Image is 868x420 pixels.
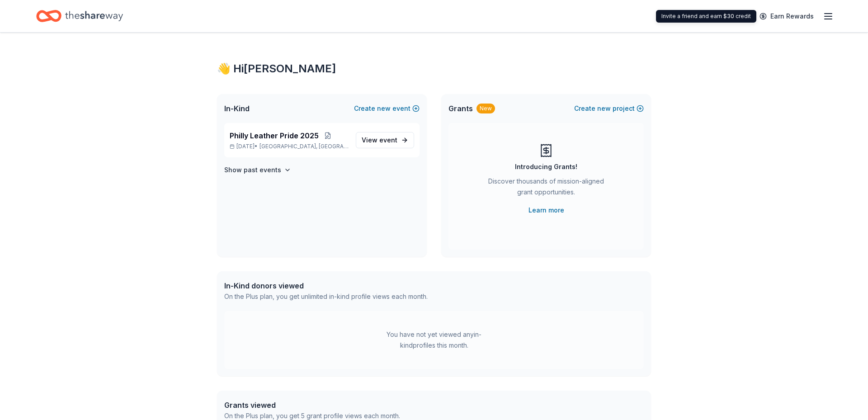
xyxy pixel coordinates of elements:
[224,165,291,175] button: Show past events
[528,205,564,216] a: Learn more
[36,5,123,27] a: Home
[230,130,319,141] span: Philly Leather Pride 2025
[574,103,644,114] button: Createnewproject
[597,103,611,114] span: new
[224,280,428,291] div: In-Kind donors viewed
[259,143,349,150] span: [GEOGRAPHIC_DATA], [GEOGRAPHIC_DATA]
[485,176,608,201] div: Discover thousands of mission-aligned grant opportunities.
[362,135,397,146] span: View
[754,8,819,24] a: Earn Rewards
[224,165,281,175] h4: Show past events
[515,161,577,172] div: Introducing Grants!
[217,61,651,76] div: 👋 Hi [PERSON_NAME]
[448,103,473,114] span: Grants
[354,103,420,114] button: Createnewevent
[224,291,428,302] div: On the Plus plan, you get unlimited in-kind profile views each month.
[379,136,397,144] span: event
[377,103,391,114] span: new
[476,104,495,113] div: New
[224,400,400,411] div: Grants viewed
[656,10,756,23] div: Invite a friend and earn $30 credit
[224,103,250,114] span: In-Kind
[230,143,349,150] p: [DATE] •
[377,329,491,351] div: You have not yet viewed any in-kind profiles this month.
[356,132,414,148] a: View event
